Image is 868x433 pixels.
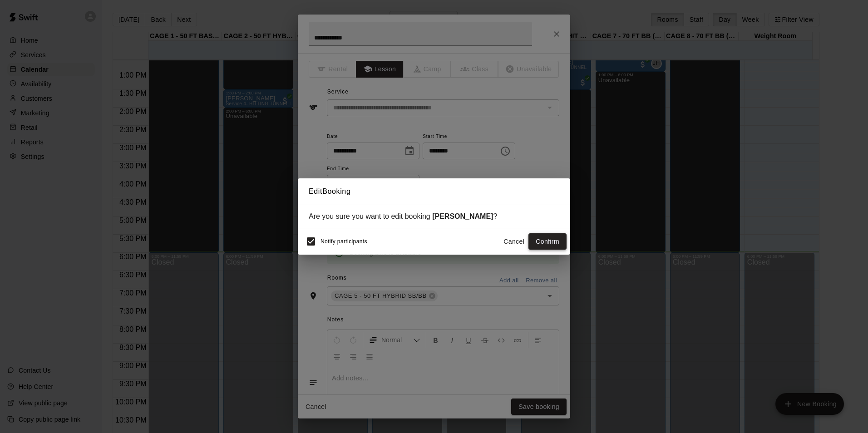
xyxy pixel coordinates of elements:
[298,178,570,205] h2: Edit Booking
[309,212,559,221] div: Are you sure you want to edit booking ?
[432,212,493,220] strong: [PERSON_NAME]
[528,233,567,250] button: Confirm
[499,233,528,250] button: Cancel
[321,238,367,245] span: Notify participants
